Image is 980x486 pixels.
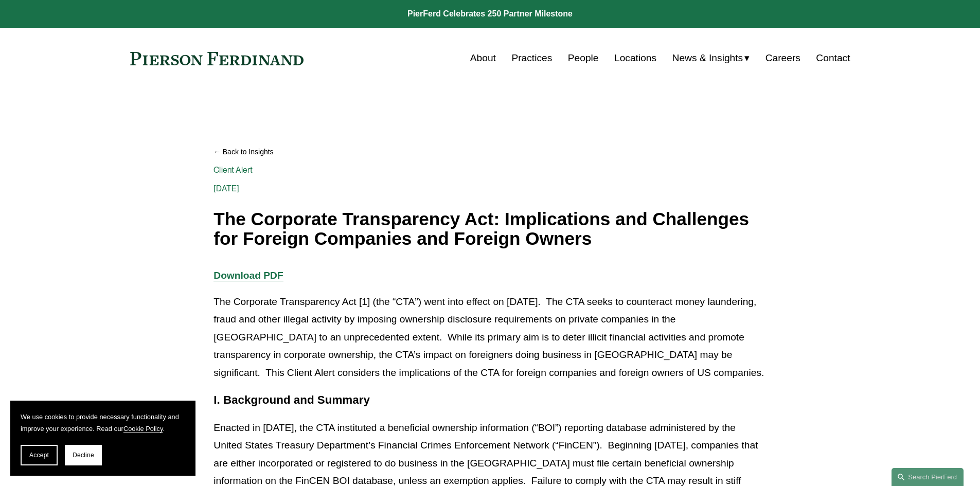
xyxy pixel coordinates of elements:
a: Back to Insights [213,143,766,161]
a: Search this site [892,468,964,486]
button: Accept [21,445,58,465]
span: Accept [29,452,49,459]
a: Locations [614,48,656,68]
h1: The Corporate Transparency Act: Implications and Challenges for Foreign Companies and Foreign Owners [213,209,766,249]
a: Client Alert [213,165,253,175]
button: Decline [65,445,102,465]
span: News & Insights [672,49,743,67]
p: The Corporate Transparency Act [1] (the “CTA”) went into effect on [DATE]. The CTA seeks to count... [213,293,766,382]
a: Contact [816,48,850,68]
a: Practices [511,48,552,68]
a: Cookie Policy [123,425,163,433]
span: [DATE] [213,184,239,193]
a: Careers [765,48,800,68]
a: Download PDF [213,270,283,281]
a: People [568,48,599,68]
strong: I. Background and Summary [213,393,370,406]
a: folder dropdown [672,48,750,68]
span: Decline [73,452,94,459]
p: We use cookies to provide necessary functionality and improve your experience. Read our . [21,411,185,435]
section: Cookie banner [10,401,195,476]
a: About [470,48,496,68]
